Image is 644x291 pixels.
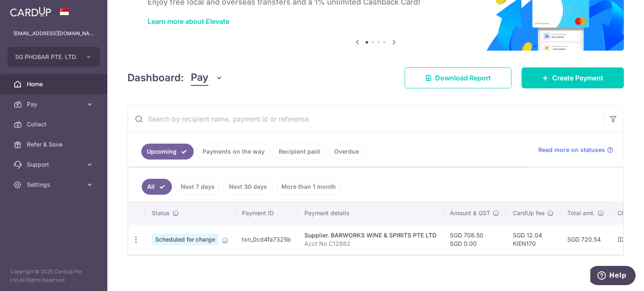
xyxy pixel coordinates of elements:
[304,239,436,248] p: Acct No C12882
[276,179,341,195] a: More than 1 month
[191,70,208,86] span: Pay
[27,80,82,88] span: Home
[191,70,223,86] button: Pay
[590,266,636,287] iframe: Opens a widget where you can find more information
[152,209,170,217] span: Status
[561,224,611,255] td: SGD 720.54
[141,144,194,160] a: Upcoming
[329,144,364,160] a: Overdue
[128,106,603,132] input: Search by recipient name, payment id or reference
[27,100,82,108] span: Pay
[27,140,82,149] span: Refer & Save
[27,180,82,189] span: Settings
[435,73,491,83] span: Download Report
[304,231,436,239] div: Supplier. BARWORKS WINE & SPIRITS PTE LTD
[223,179,273,195] a: Next 30 days
[142,179,172,195] a: All
[538,146,605,154] span: Read more on statuses
[152,234,218,245] span: Scheduled for charge
[522,67,624,88] a: Create Payment
[450,209,490,217] span: Amount & GST
[175,179,220,195] a: Next 7 days
[27,120,82,129] span: Collect
[127,70,184,85] h4: Dashboard:
[10,7,51,17] img: CardUp
[567,209,595,217] span: Total amt.
[298,202,443,224] th: Payment details
[405,67,512,88] a: Download Report
[273,144,325,160] a: Recipient paid
[538,146,613,154] a: Read more on statuses
[443,224,506,255] td: SGD 708.50 SGD 0.00
[13,29,94,38] p: [EMAIL_ADDRESS][DOMAIN_NAME]
[27,160,82,169] span: Support
[552,73,603,83] span: Create Payment
[148,17,229,26] a: Learn more about Elevate
[235,202,298,224] th: Payment ID
[197,144,270,160] a: Payments on the way
[513,209,545,217] span: CardUp fee
[15,53,77,61] span: SG PHOBAR PTE. LTD.
[235,224,298,255] td: txn_0cd4fa7325b
[506,224,561,255] td: SGD 12.04 KIEN170
[8,47,100,67] button: SG PHOBAR PTE. LTD.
